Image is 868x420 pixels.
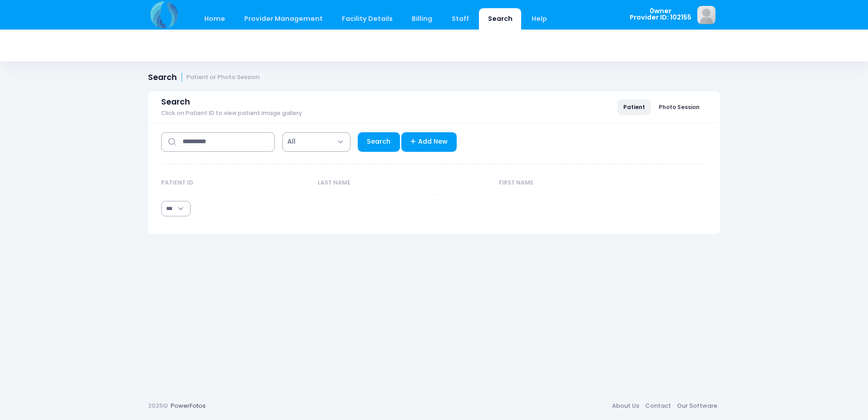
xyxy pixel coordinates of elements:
a: About Us [609,398,642,414]
a: Search [358,132,400,152]
a: Our Software [674,398,720,414]
a: Photo Session [653,99,705,115]
span: Click on Patient ID to view patient image gallery [161,110,302,117]
a: Billing [403,8,441,30]
a: Contact [642,398,674,414]
a: Facility Details [333,8,402,30]
a: Search [479,8,521,30]
span: Search [161,97,190,107]
a: Home [195,8,234,30]
span: All [287,137,296,146]
img: image [697,6,715,24]
a: Staff [443,8,478,30]
a: Patient [617,99,651,115]
a: PowerFotos [171,401,206,410]
span: 2025© [148,401,168,410]
h1: Search [148,73,260,82]
span: 0wner Provider ID: 102155 [630,8,691,21]
a: Help [523,8,556,30]
th: Patient ID [161,171,313,195]
small: Patient or Photo Session [187,74,260,81]
th: Last Name [313,171,494,195]
span: All [282,132,350,152]
th: First Name [495,171,684,195]
a: Provider Management [235,8,331,30]
a: Add New [401,132,457,152]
